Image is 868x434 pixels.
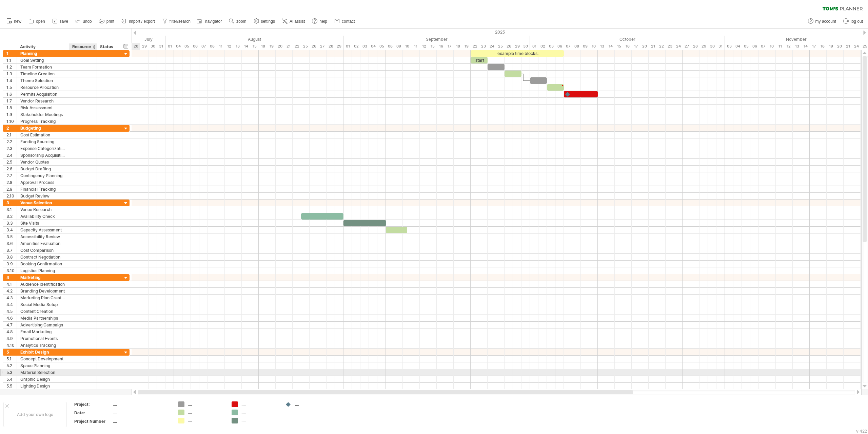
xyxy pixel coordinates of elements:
a: my account [806,17,838,26]
div: Wednesday, 10 September 2025 [403,43,411,50]
div: Tuesday, 30 September 2025 [521,43,530,50]
div: Site Visits [20,220,65,226]
div: Exhibit Design [20,349,65,355]
div: start [471,57,488,63]
div: 4.7 [6,322,17,328]
div: Cost Estimation [20,132,65,138]
div: v 422 [856,429,867,434]
div: 3.2 [6,213,17,220]
div: 3.10 [6,267,17,274]
div: Monday, 27 October 2025 [683,43,691,50]
div: Wednesday, 24 September 2025 [488,43,496,50]
div: Financial Tracking [20,186,65,192]
div: Monday, 13 October 2025 [598,43,606,50]
div: 4.3 [6,295,17,301]
div: Tuesday, 9 September 2025 [394,43,403,50]
div: 2.4 [6,152,17,158]
div: Thursday, 28 August 2025 [327,43,335,50]
div: Thursday, 30 October 2025 [708,43,716,50]
div: Thursday, 6 November 2025 [750,43,759,50]
div: 4.4 [6,301,17,308]
div: .... [113,401,170,407]
div: Wednesday, 17 September 2025 [445,43,454,50]
div: 3.5 [6,233,17,240]
a: print [97,17,116,26]
div: Activity [20,43,65,50]
div: 4.2 [6,288,17,294]
div: Wednesday, 15 October 2025 [615,43,623,50]
div: 4 [6,274,17,281]
div: Thursday, 23 October 2025 [666,43,674,50]
div: 5 [6,349,17,355]
span: import / export [129,19,155,24]
div: Analytics Tracking [20,342,65,348]
a: new [5,17,23,26]
div: Tuesday, 21 October 2025 [649,43,657,50]
div: Theme Selection [20,77,65,84]
div: Wednesday, 30 July 2025 [149,43,157,50]
div: 1.8 [6,105,17,111]
div: Monday, 20 October 2025 [640,43,649,50]
div: 2.5 [6,159,17,165]
span: undo [83,19,92,24]
div: Status [100,43,115,50]
div: Thursday, 13 November 2025 [793,43,801,50]
div: .... [241,401,278,407]
div: Thursday, 14 August 2025 [242,43,250,50]
div: Friday, 8 August 2025 [208,43,216,50]
div: Thursday, 4 September 2025 [369,43,377,50]
div: Friday, 7 November 2025 [759,43,767,50]
div: Venue Selection [20,200,65,206]
div: Email Marketing [20,328,65,335]
a: import / export [120,17,157,26]
div: Resource Allocation [20,84,65,91]
a: navigator [196,17,224,26]
div: 5.4 [6,376,17,382]
div: Tuesday, 16 September 2025 [437,43,445,50]
div: 5.1 [6,356,17,362]
div: .... [113,410,170,416]
div: Thursday, 18 September 2025 [454,43,462,50]
div: Wednesday, 29 October 2025 [699,43,708,50]
div: 4.5 [6,308,17,315]
div: 3.8 [6,254,17,260]
a: open [27,17,47,26]
div: 3.6 [6,240,17,247]
div: Friday, 29 August 2025 [335,43,343,50]
div: 4.6 [6,315,17,321]
div: Thursday, 11 September 2025 [411,43,420,50]
div: 1.1 [6,57,17,63]
div: Content Creation [20,308,65,315]
div: Progress Tracking [20,118,65,125]
div: 5.2 [6,362,17,369]
div: 2.7 [6,172,17,179]
a: log out [842,17,865,26]
div: Space Planning [20,362,65,369]
a: filter/search [160,17,193,26]
span: open [36,19,45,24]
div: Planning [20,50,65,57]
span: navigator [205,19,222,24]
div: Funding Sourcing [20,138,65,145]
div: Accessibility Review [20,233,65,240]
span: AI assist [290,19,305,24]
div: Tuesday, 11 November 2025 [776,43,784,50]
div: Tuesday, 7 October 2025 [564,43,572,50]
a: undo [74,17,94,26]
div: Venue Research [20,206,65,213]
div: Monday, 10 November 2025 [767,43,776,50]
span: save [60,19,68,24]
div: 3.3 [6,220,17,226]
div: 3.7 [6,247,17,253]
div: Monday, 4 August 2025 [174,43,182,50]
div: 5.5 [6,383,17,389]
div: .... [188,410,225,415]
div: Friday, 21 November 2025 [844,43,852,50]
div: Tuesday, 12 August 2025 [225,43,233,50]
div: Tuesday, 26 August 2025 [310,43,318,50]
span: settings [261,19,275,24]
div: Permits Acquisition [20,91,65,97]
div: 2 [6,125,17,131]
div: .... [113,418,170,424]
div: 1.6 [6,91,17,97]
